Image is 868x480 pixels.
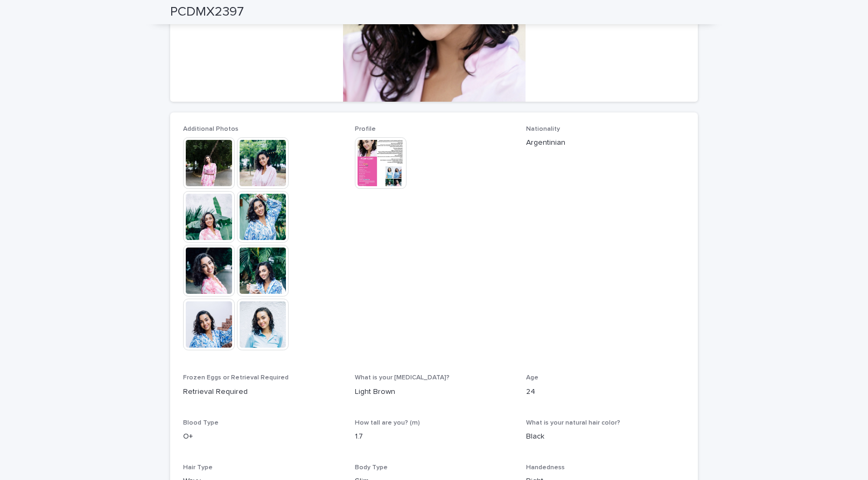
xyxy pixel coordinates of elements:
p: Black [526,431,685,442]
span: Profile [355,126,376,132]
span: What is your natural hair color? [526,420,620,426]
p: 1.7 [355,431,514,442]
p: Light Brown [355,386,514,398]
span: Additional Photos [183,126,239,132]
span: Handedness [526,464,565,471]
span: Hair Type [183,464,213,471]
span: Age [526,375,538,381]
span: Frozen Eggs or Retrieval Required [183,375,289,381]
span: Blood Type [183,420,219,426]
p: O+ [183,431,342,442]
p: 24 [526,386,685,398]
span: Body Type [355,464,388,471]
p: Retrieval Required [183,386,342,398]
span: What is your [MEDICAL_DATA]? [355,375,450,381]
span: Nationality [526,126,560,132]
span: How tall are you? (m) [355,420,420,426]
p: Argentinian [526,137,685,149]
h2: PCDMX2397 [170,4,244,20]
